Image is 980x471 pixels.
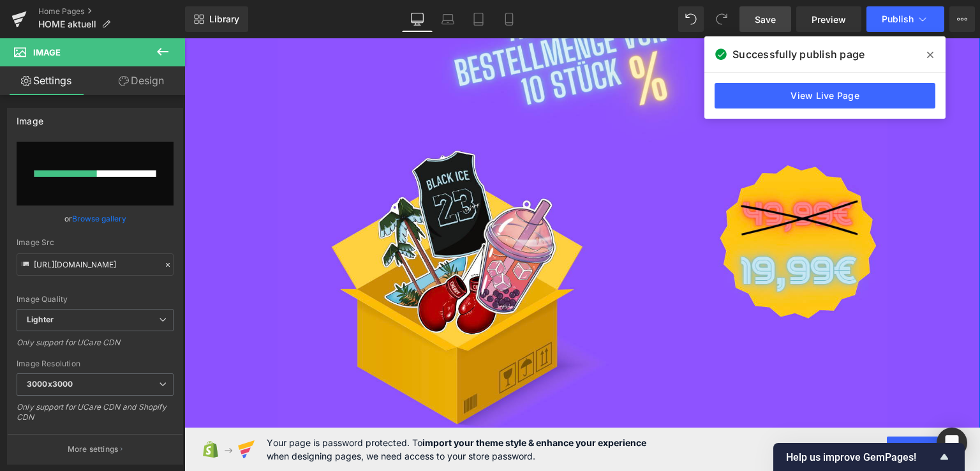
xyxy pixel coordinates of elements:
[8,434,182,464] button: More settings
[17,253,174,276] input: Link
[678,6,704,32] button: Undo
[882,14,914,24] span: Publish
[68,444,119,455] p: More settings
[17,359,174,368] div: Image Resolution
[17,238,174,247] div: Image Src
[72,207,126,230] a: Browse gallery
[422,437,646,448] strong: import your theme style & enhance your experience
[715,83,935,108] a: View Live Page
[17,212,174,225] div: or
[267,436,646,463] span: Your page is password protected. To when designing pages, we need access to your store password.
[755,13,776,26] span: Save
[866,6,944,32] button: Publish
[786,451,937,463] span: Help us improve GemPages!
[433,6,463,32] a: Laptop
[402,6,433,32] a: Desktop
[709,6,734,32] button: Redo
[17,108,43,126] div: Image
[949,6,975,32] button: More
[732,47,865,62] span: Successfully publish page
[27,379,73,389] b: 3000x3000
[33,47,61,57] span: Image
[95,66,188,95] a: Design
[346,410,449,431] span: 60% SPAREN
[334,403,461,432] a: 60% SPAREN
[796,6,861,32] a: Preview
[812,13,846,26] span: Preview
[494,6,524,32] a: Mobile
[38,6,185,17] a: Home Pages
[27,315,54,324] b: Lighter
[786,449,952,465] button: Show survey - Help us improve GemPages!
[887,437,965,462] button: Allow access
[185,6,248,32] a: New Library
[17,402,174,431] div: Only support for UCare CDN and Shopify CDN
[937,428,967,458] div: Open Intercom Messenger
[17,338,174,356] div: Only support for UCare CDN
[463,6,494,32] a: Tablet
[38,19,96,29] span: HOME aktuell
[17,295,174,304] div: Image Quality
[209,13,239,25] span: Library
